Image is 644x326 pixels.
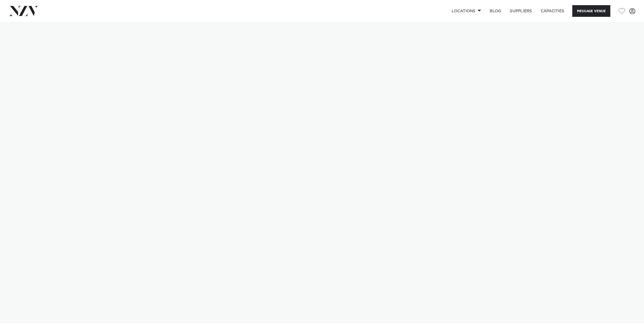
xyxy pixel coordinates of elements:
a: Locations [447,5,485,17]
button: Message Venue [572,5,610,17]
a: Capacities [536,5,569,17]
img: nzv-logo.png [9,6,38,16]
a: BLOG [485,5,505,17]
a: SUPPLIERS [505,5,536,17]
